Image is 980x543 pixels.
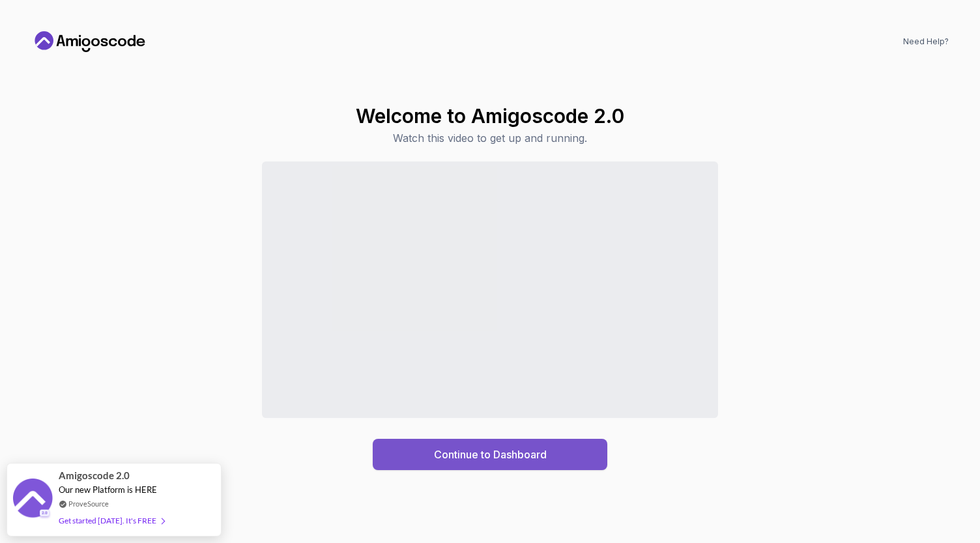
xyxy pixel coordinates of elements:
[13,479,52,521] img: provesource social proof notification image
[356,104,624,128] h1: Welcome to Amigoscode 2.0
[434,447,547,462] div: Continue to Dashboard
[31,31,149,52] a: Home link
[262,161,718,418] iframe: Sales Video
[903,36,949,47] a: Need Help?
[356,130,624,146] p: Watch this video to get up and running.
[59,513,164,528] div: Get started [DATE]. It's FREE
[373,439,607,470] button: Continue to Dashboard
[68,498,109,509] a: ProveSource
[59,468,130,483] span: Amigoscode 2.0
[59,484,157,495] span: Our new Platform is HERE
